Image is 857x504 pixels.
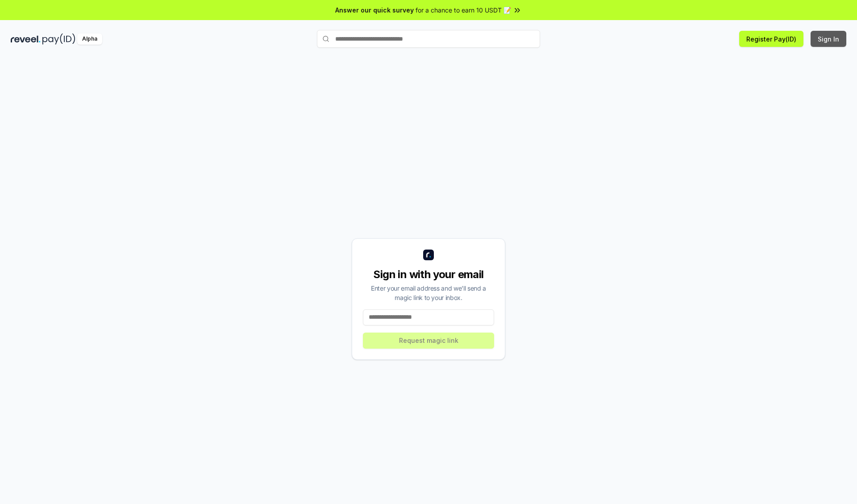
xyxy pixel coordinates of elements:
[811,31,846,47] button: Sign In
[739,31,803,47] button: Register Pay(ID)
[42,33,75,45] img: pay_id
[423,250,434,260] img: logo_small
[363,283,494,302] div: Enter your email address and we’ll send a magic link to your inbox.
[363,267,494,282] div: Sign in with your email
[335,5,414,15] span: Answer our quick survey
[11,33,41,45] img: reveel_dark
[77,33,102,45] div: Alpha
[416,5,511,15] span: for a chance to earn 10 USDT 📝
